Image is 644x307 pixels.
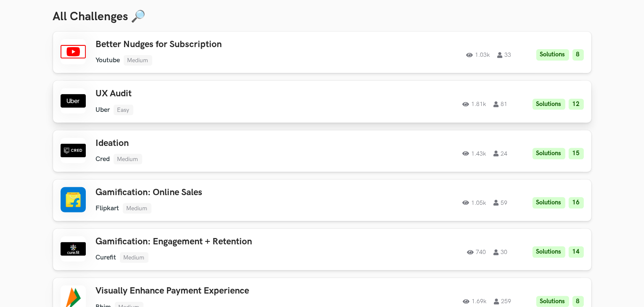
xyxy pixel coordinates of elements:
[53,229,591,270] a: Gamification: Engagement + RetentionCurefitMedium74030Solutions14
[96,106,110,114] li: Uber
[96,88,335,99] h3: UX Audit
[114,105,133,115] li: Easy
[498,52,511,58] span: 33
[533,99,565,110] li: Solutions
[463,200,486,206] span: 1.05k
[120,252,148,263] li: Medium
[96,39,335,50] h3: Better Nudges for Subscription
[569,197,584,209] li: 16
[466,52,490,58] span: 1.03k
[572,49,584,61] li: 8
[96,254,117,262] li: Curefit
[533,246,565,258] li: Solutions
[494,249,508,255] span: 30
[533,148,565,159] li: Solutions
[53,180,591,221] a: Gamification: Online SalesFlipkartMedium1.05k59Solutions16
[533,197,565,209] li: Solutions
[114,154,142,164] li: Medium
[569,99,584,110] li: 12
[494,151,508,156] span: 24
[53,130,591,172] a: IdeationCredMedium1.43k24Solutions15
[463,101,486,107] span: 1.81k
[96,236,335,247] h3: Gamification: Engagement + Retention
[96,155,110,163] li: Cred
[96,138,335,149] h3: Ideation
[124,55,152,66] li: Medium
[96,286,335,296] h3: Visually Enhance Payment Experience
[96,187,335,198] h3: Gamification: Online Sales
[463,151,486,156] span: 1.43k
[53,10,591,24] h3: All Challenges 🔎
[494,200,508,206] span: 59
[569,246,584,258] li: 14
[53,81,591,122] a: UX AuditUberEasy1.81k81Solutions12
[536,49,569,61] li: Solutions
[123,203,151,214] li: Medium
[494,299,511,304] span: 259
[96,204,119,212] li: Flipkart
[53,32,591,73] a: Better Nudges for SubscriptionYoutubeMedium1.03k33Solutions8
[467,249,486,255] span: 740
[96,56,120,64] li: Youtube
[463,299,487,304] span: 1.69k
[494,101,508,107] span: 81
[569,148,584,159] li: 15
